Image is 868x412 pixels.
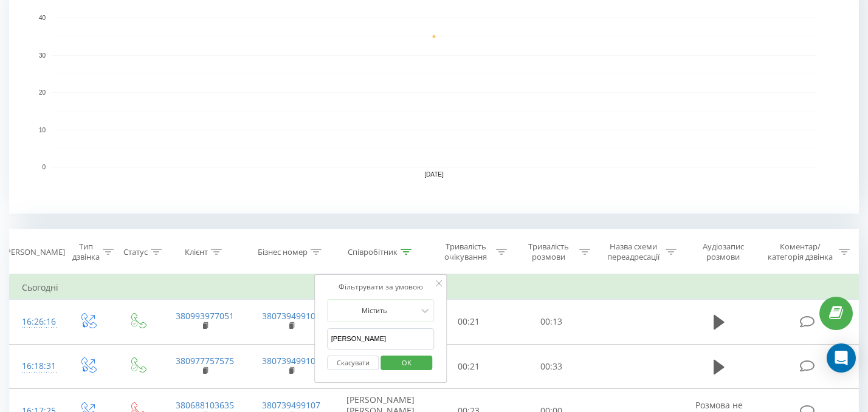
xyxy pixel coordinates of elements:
[328,356,379,371] button: Скасувати
[39,15,46,21] text: 40
[424,171,444,178] text: [DATE]
[176,310,234,322] a: 380993977051
[176,355,234,366] a: 380977757575
[72,241,100,262] div: Тип дзвінка
[427,344,510,389] td: 00:21
[510,300,593,345] td: 00:13
[39,52,46,59] text: 30
[185,247,208,257] div: Клієнт
[427,300,510,345] td: 00:21
[328,281,435,293] div: Фільтрувати за умовою
[691,241,756,262] div: Аудіозапис розмови
[22,354,50,378] div: 16:18:31
[123,247,148,257] div: Статус
[765,241,836,262] div: Коментар/категорія дзвінка
[176,399,234,411] a: 380688103635
[262,355,320,366] a: 380739499107
[262,310,320,322] a: 380739499107
[827,343,856,373] div: Open Intercom Messenger
[42,164,46,171] text: 0
[521,241,576,262] div: Тривалість розмови
[390,353,424,372] span: OK
[381,356,432,371] button: OK
[39,89,46,96] text: 20
[4,247,65,257] div: [PERSON_NAME]
[510,344,593,389] td: 00:33
[328,328,435,350] input: Введіть значення
[348,247,398,257] div: Співробітник
[39,127,46,133] text: 10
[22,310,50,334] div: 16:26:16
[258,247,308,257] div: Бізнес номер
[438,241,493,262] div: Тривалість очікування
[10,275,859,300] td: Сьогодні
[604,241,663,262] div: Назва схеми переадресації
[262,399,320,411] a: 380739499107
